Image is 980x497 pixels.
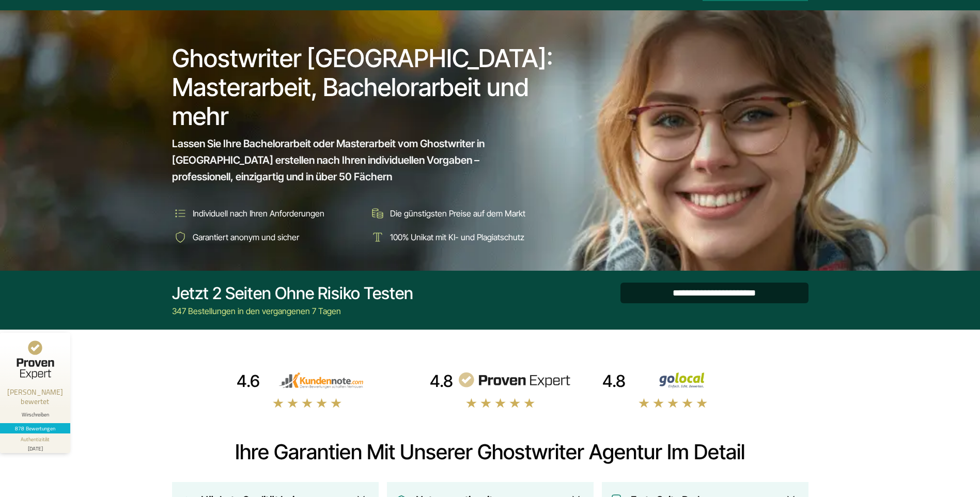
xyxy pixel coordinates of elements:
[172,205,362,222] li: Individuell nach Ihren Anforderungen
[272,397,343,409] img: stars
[172,229,362,245] li: Garantiert anonym und sicher
[172,135,541,185] span: Lassen Sie Ihre Bachelorarbeit oder Masterarbeit vom Ghostwriter in [GEOGRAPHIC_DATA] erstellen n...
[369,229,559,245] li: 100% Unikat mit KI- und Plagiatschutz
[630,372,743,389] img: Wirschreiben Bewertungen
[602,371,626,392] div: 4.8
[172,44,561,131] h1: Ghostwriter [GEOGRAPHIC_DATA]: Masterarbeit, Bachelorarbeit und mehr
[369,229,386,245] img: 100% Unikat mit KI- und Plagiatschutz
[172,283,413,304] div: Jetzt 2 Seiten ohne Risiko testen
[638,397,708,409] img: stars
[237,371,260,392] div: 4.6
[172,229,189,245] img: Garantiert anonym und sicher
[430,371,453,392] div: 4.8
[4,443,66,451] div: [DATE]
[457,372,571,389] img: provenexpert reviews
[172,205,189,222] img: Individuell nach Ihren Anforderungen
[172,305,413,317] div: 347 Bestellungen in den vergangenen 7 Tagen
[465,397,536,409] img: stars
[21,436,50,443] div: Authentizität
[264,372,378,389] img: kundennote
[369,205,386,222] img: Die günstigsten Preise auf dem Markt
[172,440,808,464] h2: Ihre Garantien mit unserer Ghostwriter Agentur im Detail
[4,411,66,418] div: Wirschreiben
[369,205,559,222] li: Die günstigsten Preise auf dem Markt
